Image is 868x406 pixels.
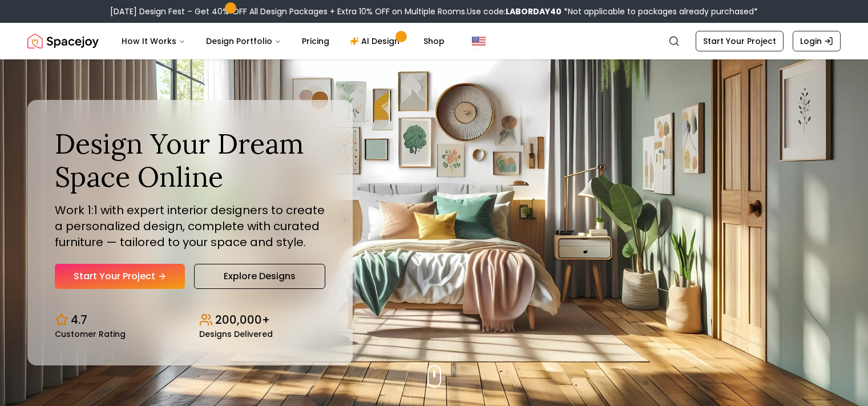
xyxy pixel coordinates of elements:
b: LABORDAY40 [506,6,562,17]
span: Use code: [467,6,562,17]
button: Design Portfolio [197,30,290,53]
p: Work 1:1 with expert interior designers to create a personalized design, complete with curated fu... [55,202,325,250]
a: Explore Designs [194,264,325,289]
button: How It Works [112,30,195,53]
a: Login [793,31,841,51]
a: Shop [414,30,454,53]
a: Start Your Project [696,31,784,51]
img: United States [472,34,486,48]
a: Start Your Project [55,264,185,289]
div: [DATE] Design Fest – Get 40% OFF All Design Packages + Extra 10% OFF on Multiple Rooms. [110,6,758,17]
h1: Design Your Dream Space Online [55,127,325,193]
p: 4.7 [71,312,87,328]
span: *Not applicable to packages already purchased* [562,6,758,17]
a: AI Design [341,30,412,53]
small: Customer Rating [55,330,126,338]
nav: Global [27,23,841,59]
nav: Main [112,30,454,53]
small: Designs Delivered [199,330,273,338]
a: Pricing [293,30,338,53]
div: Design stats [55,303,325,338]
p: 200,000+ [215,312,270,328]
img: Spacejoy Logo [27,30,99,53]
a: Spacejoy [27,30,99,53]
